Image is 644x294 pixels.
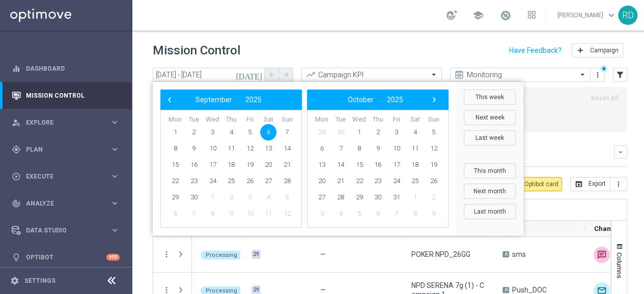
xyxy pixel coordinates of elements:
span: 2025 [245,96,262,104]
span: 4 [332,205,349,222]
span: 23 [370,173,386,189]
th: weekday [166,115,185,124]
span: 2 [186,124,202,140]
span: 1 [167,124,183,140]
bs-datepicker-navigation-view: ​ ​ ​ [310,93,441,106]
button: › [428,93,441,106]
span: 6 [167,205,183,222]
button: add Campaign [572,43,623,57]
span: — [320,250,326,258]
button: filter_alt [613,68,627,82]
span: 18 [407,157,423,173]
span: 24 [204,173,220,189]
a: Mission Control [26,82,120,109]
div: Analyze [12,199,110,208]
span: 29 [314,124,330,140]
th: weekday [387,115,406,124]
th: weekday [185,115,204,124]
div: Dashboard [12,55,120,82]
span: 18 [223,157,239,173]
span: 13 [260,140,276,157]
span: Processing [206,287,237,294]
span: 12 [279,205,295,222]
button: 2025 [239,93,268,106]
ng-select: Monitoring [450,68,591,82]
span: A [502,287,509,293]
span: 7 [388,205,405,222]
button: Last week [464,130,516,145]
div: gps_fixed Plan keyboard_arrow_right [11,145,120,154]
button: person_search Explore keyboard_arrow_right [11,119,120,127]
span: 15 [351,157,367,173]
a: [PERSON_NAME]keyboard_arrow_down [556,8,618,23]
span: 29 [351,189,367,205]
span: October [348,96,374,104]
span: 8 [407,205,423,222]
span: Analyze [26,200,110,207]
a: Settings [24,278,55,284]
span: Processing [206,252,237,258]
button: lightbulb Optibot +10 [11,253,120,261]
button: ‹ [163,93,176,106]
span: 4 [407,124,423,140]
span: 26 [242,173,258,189]
span: 19 [242,157,258,173]
span: school [472,10,484,21]
button: more_vert [593,69,603,81]
span: 5 [426,124,442,140]
i: more_vert [162,250,171,259]
button: Next week [464,110,516,125]
button: equalizer Dashboard [11,65,120,73]
i: gps_fixed [12,145,21,154]
span: 17 [388,157,405,173]
span: 7 [186,205,202,222]
span: 11 [223,140,239,157]
div: Data Studio [12,226,110,235]
span: Campaign [590,47,619,54]
span: — [320,286,326,294]
span: 22 [351,173,367,189]
span: 4 [223,124,239,140]
button: Next month [464,184,516,199]
a: Optibot [26,244,106,271]
button: keyboard_arrow_down [614,145,627,159]
span: 23 [186,173,202,189]
span: 12 [242,140,258,157]
th: weekday [277,115,296,124]
div: There are unsaved changes [600,65,607,72]
span: 24 [388,173,405,189]
th: weekday [369,115,387,124]
span: 30 [370,189,386,205]
span: 5 [279,189,295,205]
button: more_vert [610,177,627,191]
i: more_vert [614,180,623,188]
i: person_search [12,118,21,127]
div: Explore [12,118,110,127]
i: keyboard_arrow_right [110,198,120,208]
span: 3 [388,124,405,140]
span: 7 [332,140,349,157]
div: 29 [251,250,261,259]
th: weekday [203,115,222,124]
i: keyboard_arrow_right [110,225,120,235]
button: 2025 [380,93,410,106]
span: 19 [426,157,442,173]
span: 6 [314,140,330,157]
span: 3 [204,124,220,140]
span: 16 [186,157,202,173]
img: Skebby SMS [594,247,610,263]
i: trending_up [305,70,316,80]
span: 6 [370,205,386,222]
div: +10 [106,254,120,260]
a: Dashboard [26,55,120,82]
span: Plan [26,146,110,153]
div: Optibot [12,244,120,271]
button: [DATE] [234,68,265,83]
i: keyboard_arrow_down [617,149,624,156]
span: 4 [260,189,276,205]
